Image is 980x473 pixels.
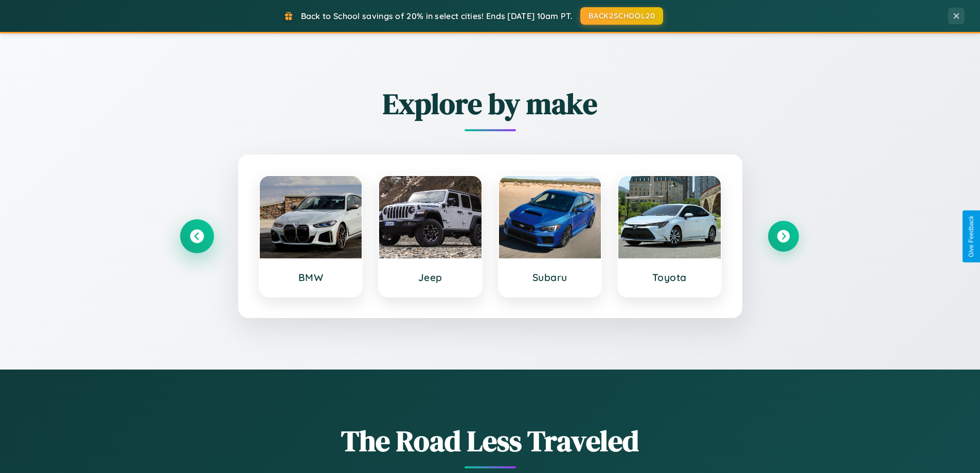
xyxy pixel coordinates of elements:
[182,84,799,124] h2: Explore by make
[629,271,710,284] h3: Toyota
[389,271,471,284] h3: Jeep
[182,421,799,461] h1: The Road Less Traveled
[301,11,573,21] span: Back to School savings of 20% in select cities! Ends [DATE] 10am PT.
[580,7,663,25] button: BACK2SCHOOL20
[509,271,591,284] h3: Subaru
[270,271,352,284] h3: BMW
[968,216,975,257] div: Give Feedback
